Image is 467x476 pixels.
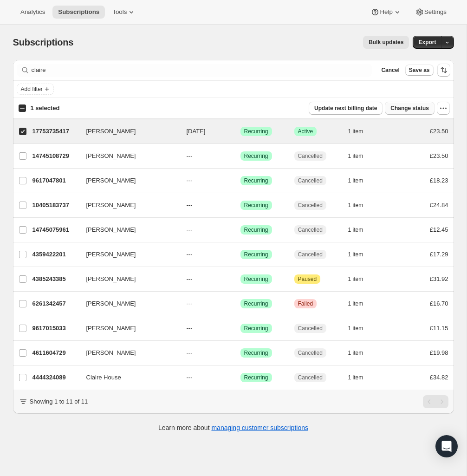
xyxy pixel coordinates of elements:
[244,152,268,160] span: Recurring
[13,37,74,47] span: Subscriptions
[86,225,136,235] span: [PERSON_NAME]
[81,124,174,139] button: [PERSON_NAME]
[32,127,79,136] p: 17753735417
[418,39,436,46] span: Export
[430,349,448,356] span: £19.98
[32,199,448,212] div: 10405183737[PERSON_NAME]---SuccessRecurringCancelled1 item£24.84
[298,202,323,209] span: Cancelled
[430,177,448,184] span: £18.23
[409,6,452,19] button: Settings
[86,250,136,259] span: [PERSON_NAME]
[32,324,79,333] p: 9617015033
[32,125,448,138] div: 17753735417[PERSON_NAME][DATE]SuccessRecurringSuccessActive1 item£23.50
[107,6,142,19] button: Tools
[86,324,136,333] span: [PERSON_NAME]
[298,251,323,258] span: Cancelled
[363,36,409,49] button: Bulk updates
[32,250,79,259] p: 4359422201
[348,152,363,160] span: 1 item
[244,275,268,283] span: Recurring
[430,251,448,258] span: £17.29
[437,64,450,77] button: Sort the results
[430,300,448,307] span: £16.70
[298,152,323,160] span: Cancelled
[405,65,434,76] button: Save as
[58,8,99,16] span: Subscriptions
[86,151,136,161] span: [PERSON_NAME]
[187,152,193,159] span: ---
[32,176,79,185] p: 9617047801
[30,397,88,406] p: Showing 1 to 11 of 11
[32,273,448,286] div: 4385243385[PERSON_NAME]---SuccessRecurringAttentionPaused1 item£31.92
[348,322,374,335] button: 1 item
[244,202,268,209] span: Recurring
[187,300,193,307] span: ---
[86,299,136,308] span: [PERSON_NAME]
[32,373,79,382] p: 4444324089
[298,300,313,307] span: Failed
[187,325,193,332] span: ---
[348,251,363,258] span: 1 item
[86,176,136,185] span: [PERSON_NAME]
[32,201,79,210] p: 10405183737
[348,275,363,283] span: 1 item
[348,349,363,357] span: 1 item
[244,128,268,135] span: Recurring
[423,395,448,408] nav: Pagination
[187,374,193,381] span: ---
[187,226,193,233] span: ---
[348,273,374,286] button: 1 item
[298,177,323,184] span: Cancelled
[435,435,458,457] div: Open Intercom Messenger
[187,349,193,356] span: ---
[409,66,430,74] span: Save as
[86,127,136,136] span: [PERSON_NAME]
[348,346,374,359] button: 1 item
[413,36,441,49] button: Export
[32,223,448,236] div: 14745075961[PERSON_NAME]---SuccessRecurringCancelled1 item£12.45
[81,272,174,287] button: [PERSON_NAME]
[348,248,374,261] button: 1 item
[81,321,174,336] button: [PERSON_NAME]
[298,128,313,135] span: Active
[348,297,374,310] button: 1 item
[32,225,79,235] p: 14745075961
[32,348,79,358] p: 4611604729
[314,104,377,112] span: Update next billing date
[81,173,174,188] button: [PERSON_NAME]
[348,325,363,332] span: 1 item
[348,125,374,138] button: 1 item
[385,102,435,115] button: Change status
[430,226,448,233] span: £12.45
[81,346,174,360] button: [PERSON_NAME]
[348,300,363,307] span: 1 item
[15,6,51,19] button: Analytics
[390,104,429,112] span: Change status
[424,8,447,16] span: Settings
[244,300,268,307] span: Recurring
[187,275,193,282] span: ---
[81,198,174,213] button: [PERSON_NAME]
[348,371,374,384] button: 1 item
[32,274,79,284] p: 4385243385
[430,275,448,282] span: £31.92
[211,424,308,431] a: managing customer subscriptions
[32,64,372,77] input: Filter subscribers
[348,174,374,187] button: 1 item
[244,349,268,357] span: Recurring
[348,223,374,236] button: 1 item
[32,322,448,335] div: 9617015033[PERSON_NAME]---SuccessRecurringCancelled1 item£11.15
[244,177,268,184] span: Recurring
[32,371,448,384] div: 4444324089Claire House---SuccessRecurringCancelled1 item£34.82
[309,102,383,115] button: Update next billing date
[348,374,363,381] span: 1 item
[430,374,448,381] span: £34.82
[32,346,448,359] div: 4611604729[PERSON_NAME]---SuccessRecurringCancelled1 item£19.98
[86,274,136,284] span: [PERSON_NAME]
[244,374,268,381] span: Recurring
[86,201,136,210] span: [PERSON_NAME]
[32,151,79,161] p: 14745108729
[81,296,174,311] button: [PERSON_NAME]
[244,251,268,258] span: Recurring
[81,222,174,237] button: [PERSON_NAME]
